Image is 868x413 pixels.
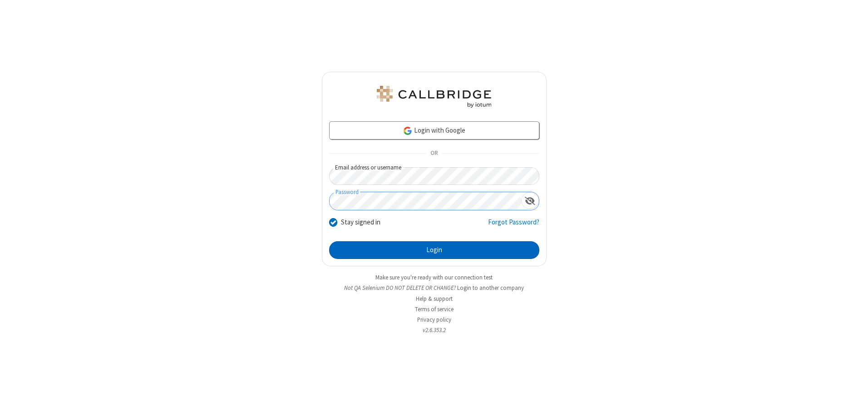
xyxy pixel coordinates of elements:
a: Privacy policy [417,316,451,323]
a: Forgot Password? [488,217,539,234]
a: Make sure you're ready with our connection test [375,274,493,281]
input: Email address or username [329,167,539,185]
input: Password [330,192,521,210]
span: OR [427,147,441,160]
img: QA Selenium DO NOT DELETE OR CHANGE [375,86,493,108]
a: Help & support [416,295,453,303]
li: v2.6.353.2 [322,326,547,334]
a: Terms of service [415,305,454,313]
li: Not QA Selenium DO NOT DELETE OR CHANGE? [322,284,547,292]
label: Stay signed in [341,217,380,228]
div: Show password [521,192,539,209]
a: Login with Google [329,121,539,139]
button: Login [329,241,539,259]
img: google-icon.png [403,126,413,136]
button: Login to another company [457,284,524,292]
